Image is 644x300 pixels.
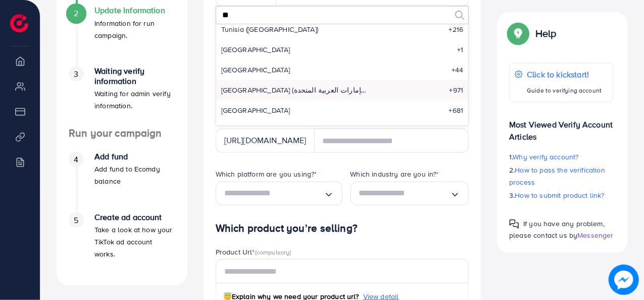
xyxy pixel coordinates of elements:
[57,66,187,127] li: Waiting verify information
[509,189,614,201] p: 3.
[457,45,463,55] span: +1
[216,182,342,205] div: Search for option
[10,14,28,32] img: logo
[351,169,439,179] label: Which industry are you in?
[359,186,451,201] input: Search for option
[452,65,463,75] span: +44
[449,24,464,34] span: +216
[94,17,175,41] p: Information for run campaign.
[94,6,175,15] h4: Update Information
[57,152,187,212] li: Add fund
[221,45,290,55] span: [GEOGRAPHIC_DATA]
[609,265,639,295] img: image
[509,164,614,188] p: 2.
[449,105,464,115] span: +681
[535,27,557,39] p: Help
[509,219,519,229] img: Popup guide
[221,105,290,115] span: [GEOGRAPHIC_DATA]
[351,182,469,205] div: Search for option
[509,110,614,143] p: Most Viewed Verify Account Articles
[57,6,187,66] li: Update Information
[527,68,602,80] p: Click to kickstart!
[509,219,605,240] span: If you have any problem, please contact us by
[57,127,187,140] h4: Run your campaign
[577,230,613,240] span: Messenger
[224,186,324,201] input: Search for option
[216,247,291,257] label: Product Url
[94,212,175,222] h4: Create ad account
[513,152,579,162] span: Why verify account?
[57,212,187,273] li: Create ad account
[509,165,605,187] span: How to pass the verification process
[221,85,367,95] span: [GEOGRAPHIC_DATA] (‫الإمارات العربية المتحدة‬‎)
[94,88,175,112] p: Waiting for admin verify information.
[216,128,315,153] div: [URL][DOMAIN_NAME]
[450,85,464,95] span: +971
[74,154,78,165] span: 4
[527,84,602,97] p: Guide to verifying account
[94,152,175,161] h4: Add fund
[255,247,291,256] span: (compulsory)
[509,151,614,163] p: 1.
[221,24,318,34] span: Tunisia (‫[GEOGRAPHIC_DATA]‬‎)
[94,66,175,85] h4: Waiting verify information
[509,24,527,42] img: Popup guide
[515,190,605,200] span: How to submit product link?
[74,68,78,80] span: 3
[221,65,290,75] span: [GEOGRAPHIC_DATA]
[216,169,317,179] label: Which platform are you using?
[216,222,469,235] h4: Which product you’re selling?
[74,8,78,19] span: 2
[94,224,175,260] p: Take a look at how your TikTok ad account works.
[94,163,175,187] p: Add fund to Ecomdy balance
[74,215,78,226] span: 5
